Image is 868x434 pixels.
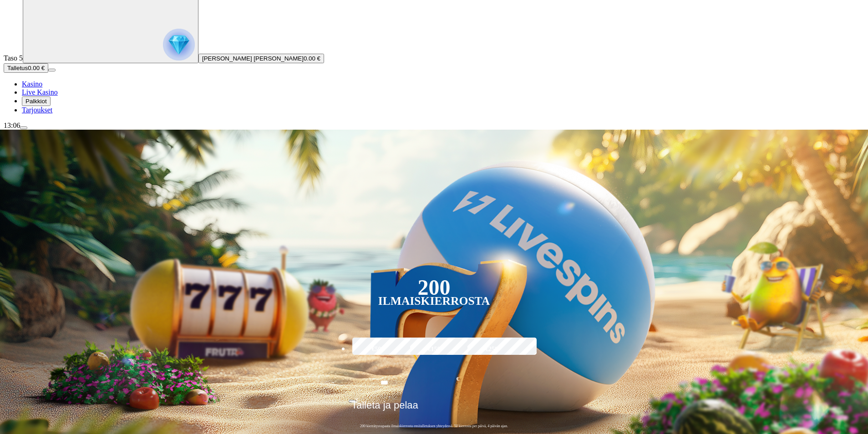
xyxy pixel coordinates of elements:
[356,397,359,402] span: €
[22,96,51,106] button: reward iconPalkkiot
[202,55,304,62] span: [PERSON_NAME] [PERSON_NAME]
[22,80,42,88] span: Kasino
[22,88,58,96] a: poker-chip iconLive Kasino
[22,106,52,114] span: Tarjoukset
[465,336,518,363] label: €250
[22,88,58,96] span: Live Kasino
[378,296,490,307] div: Ilmaiskierrosta
[4,63,48,73] button: Talletusplus icon0.00 €
[304,55,320,62] span: 0.00 €
[7,65,28,71] span: Talletus
[163,29,195,61] img: reward progress
[350,336,403,363] label: €50
[408,336,461,363] label: €150
[417,282,450,293] div: 200
[20,126,27,129] button: menu
[457,375,459,384] span: €
[28,65,45,71] span: 0.00 €
[349,399,519,418] button: Talleta ja pelaa
[351,399,418,418] span: Talleta ja pelaa
[4,121,20,129] span: 13:06
[349,424,519,429] span: 200 kierrätysvapaata ilmaiskierrosta ensitalletuksen yhteydessä. 50 kierrosta per päivä, 4 päivän...
[4,54,23,62] span: Taso 5
[198,54,324,63] button: [PERSON_NAME] [PERSON_NAME]0.00 €
[22,80,42,88] a: diamond iconKasino
[25,98,47,105] span: Palkkiot
[22,106,52,114] a: gift-inverted iconTarjoukset
[48,69,56,71] button: menu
